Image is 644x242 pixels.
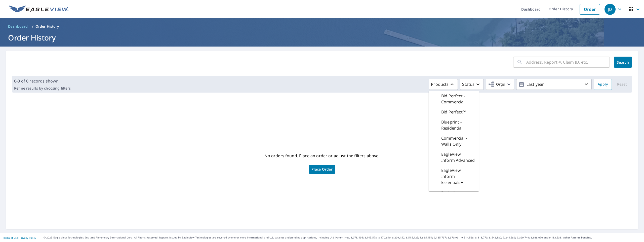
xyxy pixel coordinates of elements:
li: / [32,23,33,29]
p: Last year [525,80,583,89]
button: Last year [516,79,592,90]
div: Blueprint - Residential [429,117,479,133]
p: | [3,236,36,239]
button: Products [429,79,458,90]
p: Blueprint - Residential [441,119,475,131]
a: Place Order [309,165,335,174]
p: Status [462,81,474,87]
span: Dashboard [8,24,28,29]
div: Bid Perfect - Commercial [429,91,479,107]
span: Orgs [488,81,505,88]
p: No orders found. Place an order or adjust the filters above. [264,152,379,160]
input: Address, Report #, Claim ID, etc. [526,55,610,69]
span: Apply [598,81,608,88]
a: Dashboard [6,22,30,30]
button: Apply [594,79,612,90]
button: Search [614,57,632,68]
p: 0-0 of 0 records shown [14,78,71,84]
p: Bid Perfect™ [441,109,466,115]
p: EagleView Inform Essentials+ for Commercial [441,189,475,214]
a: Terms of Use [3,236,18,239]
div: EagleView Inform Advanced [429,149,479,165]
p: © 2025 Eagle View Technologies, Inc. and Pictometry International Corp. All Rights Reserved. Repo... [44,236,641,239]
img: EV Logo [9,6,68,13]
div: JD [605,4,616,15]
button: Status [460,79,484,90]
div: EagleView Inform Essentials+ [429,165,479,187]
p: Order History [35,24,59,29]
a: Privacy Policy [20,236,36,239]
div: Commercial - Walls Only [429,133,479,149]
p: Commercial - Walls Only [441,135,475,147]
span: Place Order [311,168,333,171]
div: EagleView Inform Essentials+ for Commercial [429,187,479,216]
p: Products [431,81,449,87]
p: EagleView Inform Essentials+ [441,167,475,185]
p: Bid Perfect - Commercial [441,93,475,105]
button: Orgs [486,79,514,90]
p: EagleView Inform Advanced [441,151,475,163]
nav: breadcrumb [6,22,638,30]
div: Bid Perfect™ [429,107,479,117]
span: Search [618,60,628,65]
h1: Order History [6,32,638,43]
a: Order [580,4,600,15]
p: Refine results by choosing filters [14,86,71,91]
